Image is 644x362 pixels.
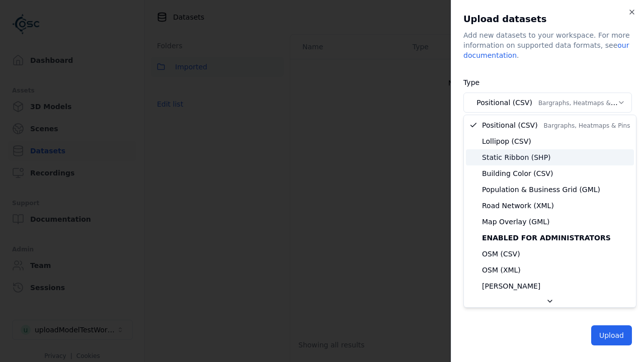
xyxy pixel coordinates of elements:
[482,120,630,130] span: Positional (CSV)
[544,122,630,129] span: Bargraphs, Heatmaps & Pins
[482,217,550,227] span: Map Overlay (GML)
[482,136,531,146] span: Lollipop (CSV)
[482,152,551,162] span: Static Ribbon (SHP)
[482,249,520,259] span: OSM (CSV)
[482,201,554,211] span: Road Network (XML)
[482,168,553,178] span: Building Color (CSV)
[482,281,540,291] span: [PERSON_NAME]
[466,230,634,246] div: Enabled for administrators
[482,265,521,275] span: OSM (XML)
[482,185,600,195] span: Population & Business Grid (GML)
